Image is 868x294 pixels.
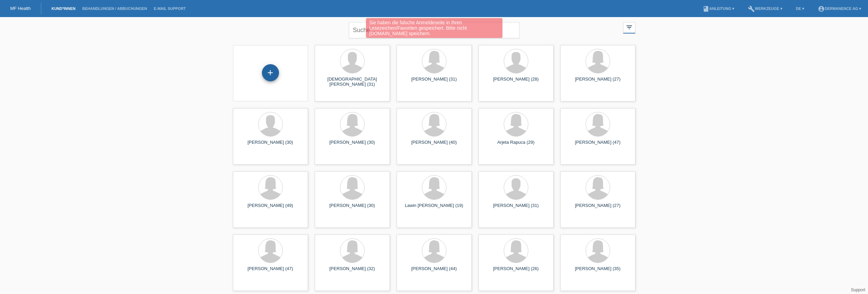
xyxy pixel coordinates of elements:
[48,6,79,11] a: Kund*innen
[320,266,384,277] div: [PERSON_NAME] (32)
[814,6,865,11] a: account_circleDermanence AG ▾
[484,76,548,87] div: [PERSON_NAME] (28)
[79,6,150,11] a: Behandlungen / Abbuchungen
[484,140,548,151] div: Arjeta Rapuca (29)
[262,67,279,79] div: Kund*in hinzufügen
[320,203,384,214] div: [PERSON_NAME] (30)
[402,203,466,214] div: Lawin [PERSON_NAME] (19)
[566,140,630,151] div: [PERSON_NAME] (47)
[238,203,303,214] div: [PERSON_NAME] (49)
[402,266,466,277] div: [PERSON_NAME] (44)
[238,266,303,277] div: [PERSON_NAME] (47)
[566,76,630,87] div: [PERSON_NAME] (27)
[402,76,466,87] div: [PERSON_NAME] (31)
[566,266,630,277] div: [PERSON_NAME] (35)
[851,288,865,292] a: Support
[238,140,303,151] div: [PERSON_NAME] (30)
[818,5,825,12] i: account_circle
[793,6,808,11] a: DE ▾
[745,6,786,11] a: buildWerkzeuge ▾
[699,6,738,11] a: bookAnleitung ▾
[703,5,709,12] i: book
[748,5,755,12] i: build
[320,76,384,87] div: [DEMOGRAPHIC_DATA][PERSON_NAME] (31)
[366,18,502,38] div: Sie haben die falsche Anmeldeseite in Ihren Lesezeichen/Favoriten gespeichert. Bitte nicht [DOMAI...
[484,266,548,277] div: [PERSON_NAME] (26)
[566,203,630,214] div: [PERSON_NAME] (27)
[320,140,384,151] div: [PERSON_NAME] (30)
[150,6,189,11] a: E-Mail Support
[10,6,31,11] a: MF Health
[402,140,466,151] div: [PERSON_NAME] (40)
[484,203,548,214] div: [PERSON_NAME] (31)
